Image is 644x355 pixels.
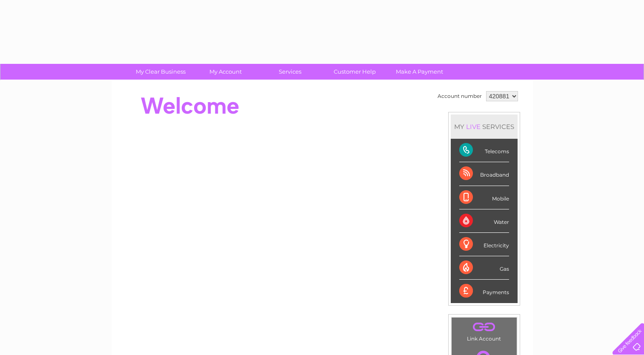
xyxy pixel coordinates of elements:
div: Telecoms [459,139,509,162]
a: Make A Payment [384,64,455,80]
div: LIVE [464,123,482,131]
a: Customer Help [320,64,390,80]
div: Payments [459,280,509,303]
div: Broadband [459,162,509,186]
div: MY SERVICES [451,115,518,139]
a: Services [255,64,325,80]
div: Gas [459,256,509,280]
a: My Clear Business [126,64,196,80]
div: Water [459,209,509,233]
div: Mobile [459,186,509,209]
div: Electricity [459,233,509,256]
a: My Account [190,64,260,80]
td: Account number [435,89,484,103]
a: . [454,320,515,335]
td: Link Account [451,317,517,344]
